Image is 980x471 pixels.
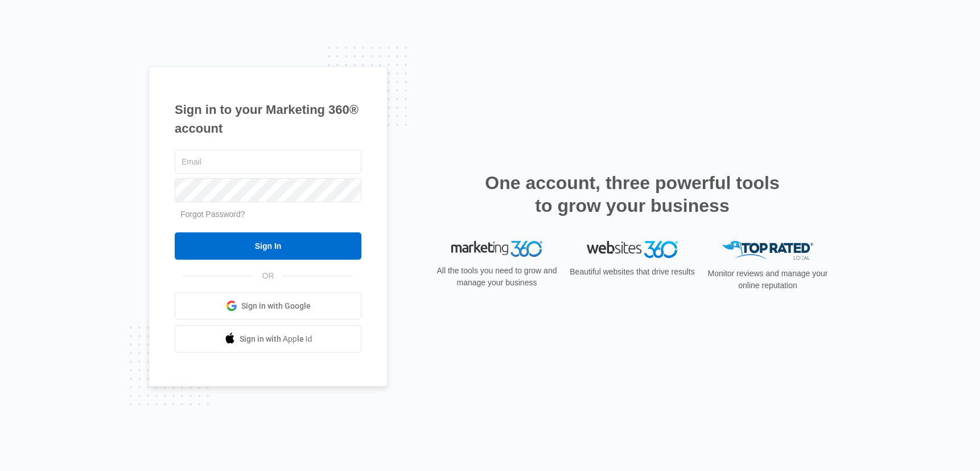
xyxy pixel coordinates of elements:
a: Sign in with Apple Id [175,325,361,353]
span: OR [254,270,282,282]
img: Top Rated Local [722,241,813,260]
h1: Sign in to your Marketing 360® account [175,100,361,138]
p: All the tools you need to grow and manage your business [433,265,561,289]
p: Monitor reviews and manage your online reputation [704,268,831,292]
input: Email [175,150,361,174]
p: Beautiful websites that drive results [569,266,696,278]
input: Sign In [175,232,361,260]
a: Sign in with Google [175,292,361,320]
img: Marketing 360 [451,241,542,257]
img: Websites 360 [587,241,678,257]
h2: One account, three powerful tools to grow your business [481,171,783,217]
span: Sign in with Apple Id [240,333,312,345]
span: Sign in with Google [241,300,311,312]
a: Forgot Password? [180,210,245,219]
